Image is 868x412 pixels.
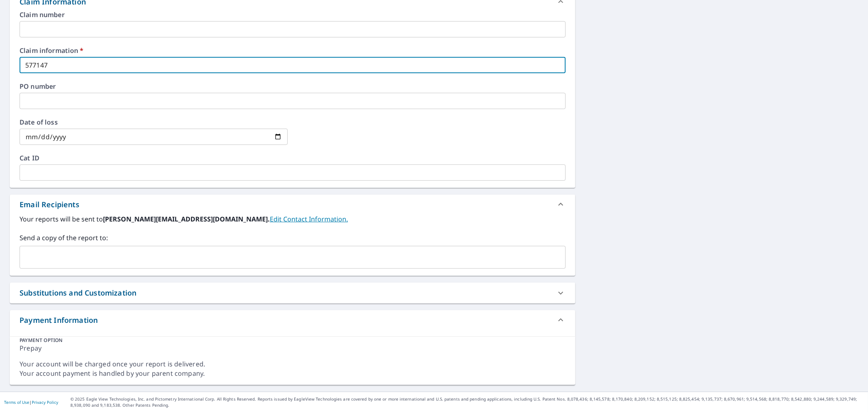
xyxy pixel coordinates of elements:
[20,214,566,224] label: Your reports will be sent to
[20,233,566,243] label: Send a copy of the report to:
[20,11,566,18] label: Claim number
[10,310,575,330] div: Payment Information
[20,359,566,369] div: Your account will be charged once your report is delivered.
[4,399,29,405] a: Terms of Use
[20,287,136,298] div: Substitutions and Customization
[20,119,288,125] label: Date of loss
[20,155,566,161] label: Cat ID
[20,47,566,54] label: Claim information
[70,396,864,408] p: © 2025 Eagle View Technologies, Inc. and Pictometry International Corp. All Rights Reserved. Repo...
[20,199,79,210] div: Email Recipients
[32,399,58,405] a: Privacy Policy
[103,215,270,224] b: [PERSON_NAME][EMAIL_ADDRESS][DOMAIN_NAME].
[20,337,566,344] div: PAYMENT OPTION
[10,195,575,214] div: Email Recipients
[20,344,566,359] div: Prepay
[4,400,58,405] p: |
[270,215,348,224] a: EditContactInfo
[20,83,566,90] label: PO number
[20,315,98,326] div: Payment Information
[20,369,566,378] div: Your account payment is handled by your parent company.
[10,283,575,303] div: Substitutions and Customization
